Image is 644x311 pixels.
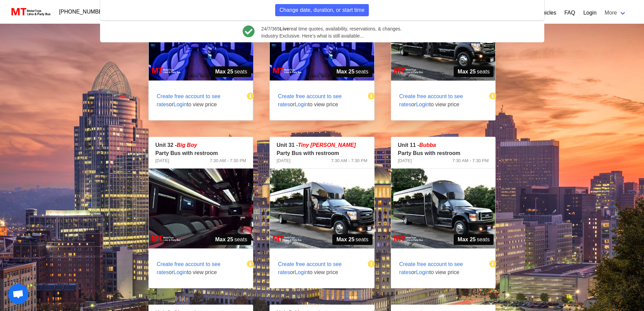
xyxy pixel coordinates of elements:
[419,142,436,148] em: Bubba
[564,9,575,17] a: FAQ
[8,284,28,304] a: Open chat
[583,9,596,17] a: Login
[156,149,246,157] p: Party Bus with restroom
[391,84,490,117] span: or to view price
[399,261,463,275] span: Create free account to see rates
[261,25,402,32] span: 24/7/365 real time quotes, availability, reservations, & changes.
[399,93,463,107] span: Create free account to see rates
[149,252,248,285] span: or to view price
[211,66,252,77] span: seats
[416,102,429,107] span: Login
[332,66,373,77] span: seats
[215,236,233,244] strong: Max 25
[331,157,367,164] span: 7:30 AM - 7:30 PM
[149,169,253,248] img: 32%2002.jpg
[398,141,489,149] p: Unit 11 -
[278,93,342,107] span: Create free account to see rates
[454,66,494,77] span: seats
[55,5,112,19] a: [PHONE_NUMBER]
[454,234,494,245] span: seats
[278,261,342,275] span: Create free account to see rates
[458,236,476,244] strong: Max 25
[336,236,354,244] strong: Max 25
[398,149,489,157] p: Party Bus with restroom
[601,6,630,20] a: More
[298,142,356,148] span: Tiny [PERSON_NAME]
[275,4,369,16] button: Change date, duration, or start time
[177,142,197,148] em: Big Boy
[391,169,496,248] img: 11%2001.jpg
[391,252,490,285] span: or to view price
[295,102,308,107] span: Login
[458,68,476,76] strong: Max 25
[295,269,308,275] span: Login
[536,9,556,17] a: Vehicles
[277,149,367,157] p: Party Bus with restroom
[156,157,169,164] span: [DATE]
[149,84,248,117] span: or to view price
[157,261,221,275] span: Create free account to see rates
[173,102,187,107] span: Login
[157,93,221,107] span: Create free account to see rates
[277,141,367,149] p: Unit 31 -
[270,252,369,285] span: or to view price
[270,169,374,248] img: 31%2001.jpg
[277,157,290,164] span: [DATE]
[452,157,489,164] span: 7:30 AM - 7:30 PM
[173,269,187,275] span: Login
[9,7,51,17] img: MotorToys Logo
[211,234,252,245] span: seats
[210,157,246,164] span: 7:30 AM - 7:30 PM
[261,32,402,40] span: Industry Exclusive. Here’s what is still available…
[336,68,354,76] strong: Max 25
[416,269,429,275] span: Login
[332,234,373,245] span: seats
[398,157,412,164] span: [DATE]
[215,68,233,76] strong: Max 25
[280,26,289,31] b: Live
[280,6,365,14] span: Change date, duration, or start time
[270,84,369,117] span: or to view price
[156,141,246,149] p: Unit 32 -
